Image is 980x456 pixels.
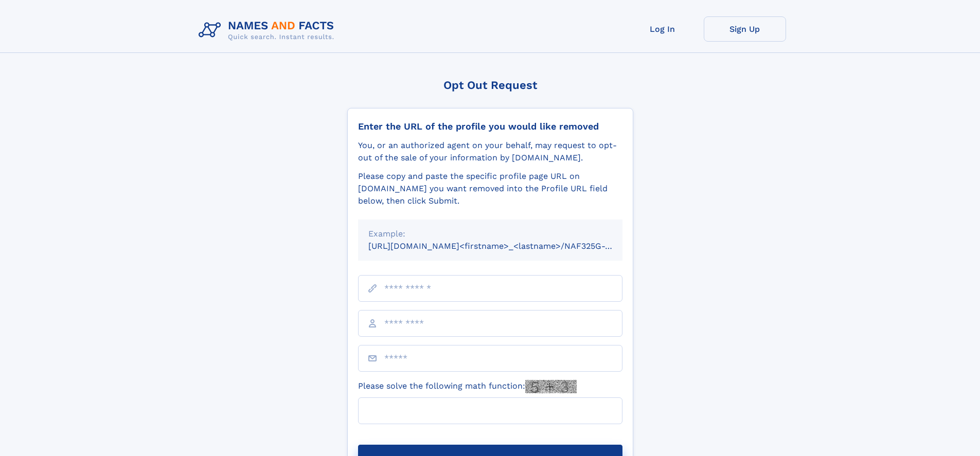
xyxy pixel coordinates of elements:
[358,170,622,207] div: Please copy and paste the specific profile page URL on [DOMAIN_NAME] you want removed into the Pr...
[358,380,577,393] label: Please solve the following math function:
[704,16,786,42] a: Sign Up
[347,79,633,92] div: Opt Out Request
[368,228,612,240] div: Example:
[358,139,622,164] div: You, or an authorized agent on your behalf, may request to opt-out of the sale of your informatio...
[621,16,704,42] a: Log In
[358,121,622,132] div: Enter the URL of the profile you would like removed
[368,241,642,251] small: [URL][DOMAIN_NAME]<firstname>_<lastname>/NAF325G-xxxxxxxx
[194,16,343,44] img: Logo Names and Facts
